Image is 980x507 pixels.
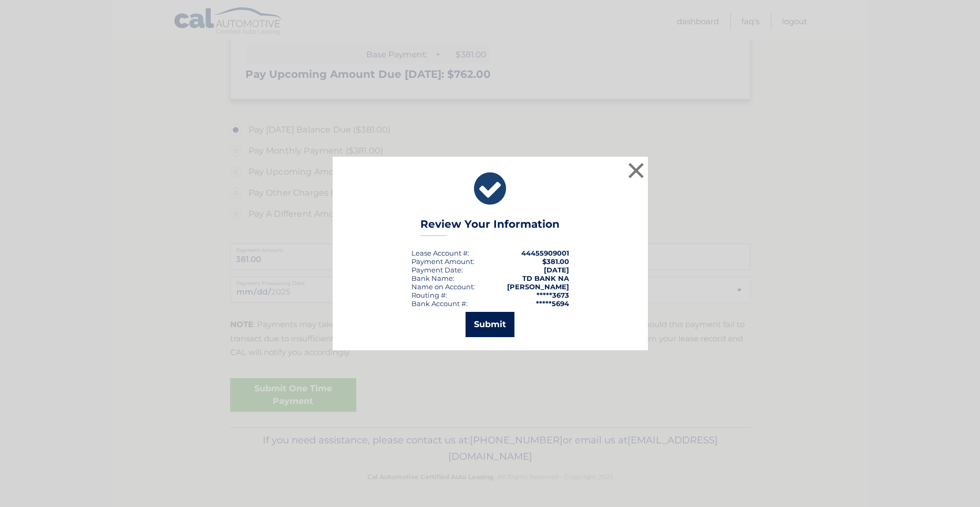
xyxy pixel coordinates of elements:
div: : [411,266,463,274]
div: Bank Name: [411,274,455,282]
span: $381.00 [542,257,569,266]
div: Lease Account #: [411,249,469,257]
span: [DATE] [544,266,569,274]
button: × [626,160,647,181]
strong: 44455909001 [521,249,569,257]
div: Routing #: [411,291,447,299]
strong: [PERSON_NAME] [507,282,569,291]
div: Name on Account: [411,282,475,291]
div: Bank Account #: [411,299,468,308]
div: Payment Amount: [411,257,474,266]
h3: Review Your Information [420,218,560,236]
button: Submit [466,312,514,337]
span: Payment Date [411,266,461,274]
strong: TD BANK NA [522,274,569,282]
